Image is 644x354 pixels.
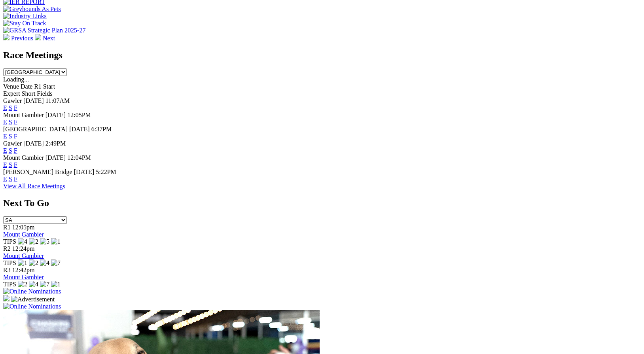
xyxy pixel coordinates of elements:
[3,259,16,266] span: TIPS
[3,50,641,61] h2: Race Meetings
[69,126,90,133] span: [DATE]
[37,90,52,97] span: Fields
[67,154,91,161] span: 12:04PM
[21,83,32,90] span: Date
[12,224,35,231] span: 12:05pm
[40,238,49,245] img: 5
[3,154,44,161] span: Mount Gambier
[3,126,68,133] span: [GEOGRAPHIC_DATA]
[45,97,70,104] span: 11:07AM
[3,183,65,189] a: View All Race Meetings
[3,119,7,125] a: E
[9,133,12,140] a: S
[3,34,9,40] img: chevron-left-pager-white.svg
[3,20,46,27] img: Stay On Track
[3,161,7,168] a: E
[3,104,7,111] a: E
[3,231,44,238] a: Mount Gambier
[18,238,27,245] img: 4
[9,104,12,111] a: S
[3,252,44,259] a: Mount Gambier
[3,176,7,182] a: E
[3,90,20,97] span: Expert
[3,76,29,83] span: Loading...
[29,259,38,267] img: 2
[51,238,61,245] img: 1
[34,83,55,90] span: R1 Start
[3,83,19,90] span: Venue
[11,296,55,303] img: Advertisement
[12,245,35,252] span: 12:24pm
[9,176,12,182] a: S
[14,104,17,111] a: F
[12,267,35,273] span: 12:42pm
[3,97,22,104] span: Gawler
[3,303,61,310] img: Online Nominations
[11,35,33,42] span: Previous
[96,168,116,175] span: 5:22PM
[23,140,44,147] span: [DATE]
[18,259,27,267] img: 1
[35,35,55,42] a: Next
[45,140,66,147] span: 2:49PM
[3,35,35,42] a: Previous
[29,281,38,288] img: 4
[18,281,27,288] img: 2
[9,119,12,125] a: S
[43,35,55,42] span: Next
[3,13,47,20] img: Industry Links
[40,259,49,267] img: 4
[35,34,41,40] img: chevron-right-pager-white.svg
[3,112,44,118] span: Mount Gambier
[9,161,12,168] a: S
[3,133,7,140] a: E
[67,112,91,118] span: 12:05PM
[29,238,38,245] img: 2
[14,133,17,140] a: F
[14,161,17,168] a: F
[51,259,61,267] img: 7
[3,6,61,13] img: Greyhounds As Pets
[3,295,9,301] img: 15187_Greyhounds_GreysPlayCentral_Resize_SA_WebsiteBanner_300x115_2025.jpg
[9,147,12,154] a: S
[3,245,11,252] span: R2
[14,147,17,154] a: F
[23,97,44,104] span: [DATE]
[3,147,7,154] a: E
[3,274,44,280] a: Mount Gambier
[14,119,17,125] a: F
[3,288,61,295] img: Online Nominations
[45,112,66,118] span: [DATE]
[40,281,49,288] img: 7
[3,281,16,288] span: TIPS
[3,267,11,273] span: R3
[22,90,36,97] span: Short
[3,224,11,231] span: R1
[3,27,85,34] img: GRSA Strategic Plan 2025-27
[3,168,72,175] span: [PERSON_NAME] Bridge
[74,168,95,175] span: [DATE]
[3,198,641,208] h2: Next To Go
[3,238,16,245] span: TIPS
[14,176,17,182] a: F
[3,140,22,147] span: Gawler
[51,281,61,288] img: 1
[91,126,112,133] span: 6:37PM
[45,154,66,161] span: [DATE]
